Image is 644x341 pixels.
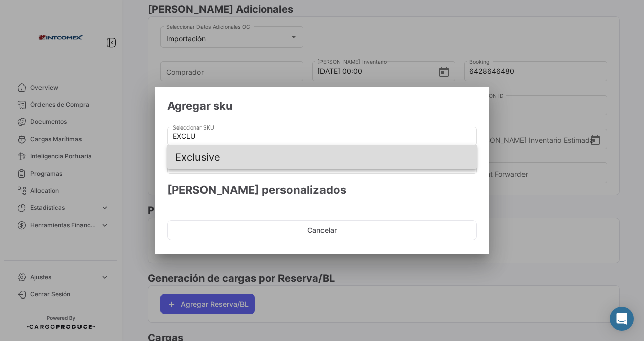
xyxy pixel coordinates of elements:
[167,220,477,240] button: Cancelar
[167,99,477,113] h2: Agregar sku
[173,132,472,141] input: Escriba para buscar...
[175,145,469,169] span: Exclusive
[167,183,477,197] h4: [PERSON_NAME] personalizados
[610,307,634,331] div: Abrir Intercom Messenger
